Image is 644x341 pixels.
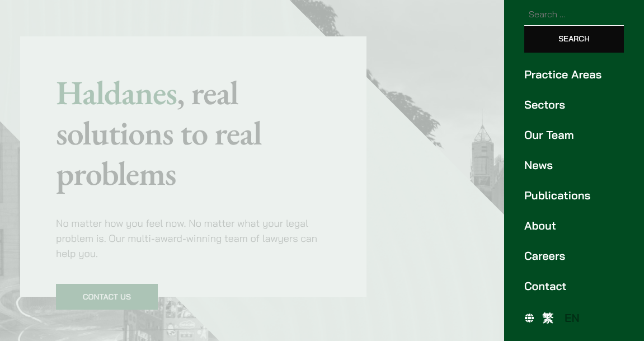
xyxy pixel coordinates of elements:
[524,127,624,143] a: Our Team
[565,311,580,325] span: EN
[524,217,624,234] a: About
[524,247,624,264] a: Careers
[524,3,624,26] input: Search for:
[542,311,553,325] span: 繁
[524,278,624,295] a: Contact
[524,66,624,83] a: Practice Areas
[559,309,585,327] a: EN
[524,157,624,174] a: News
[524,26,624,53] input: Search
[537,309,559,327] a: 繁
[524,96,624,113] a: Sectors
[524,187,624,204] a: Publications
